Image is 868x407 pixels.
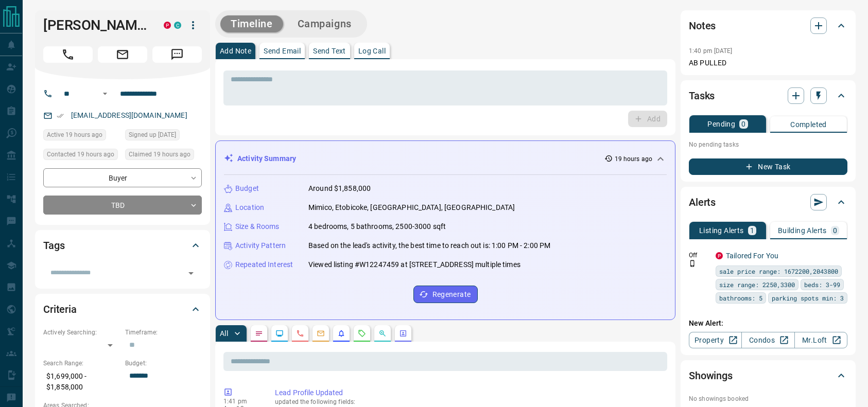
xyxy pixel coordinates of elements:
[308,202,515,213] p: Mimico, Etobicoke, [GEOGRAPHIC_DATA], [GEOGRAPHIC_DATA]
[223,398,259,405] p: 1:41 pm
[689,260,696,267] svg: Push Notification Only
[129,149,190,160] span: Claimed 19 hours ago
[689,190,847,215] div: Alerts
[235,183,259,194] p: Budget
[716,252,723,259] div: property.ca
[220,15,283,32] button: Timeline
[43,129,120,144] div: Tue Aug 12 2025
[399,329,407,338] svg: Agent Actions
[707,120,735,128] p: Pending
[98,46,147,63] span: Email
[43,368,120,396] p: $1,699,000 - $1,858,000
[235,221,280,232] p: Size & Rooms
[741,332,794,348] a: Condos
[790,121,827,128] p: Completed
[164,22,171,29] div: property.ca
[43,359,120,368] p: Search Range:
[378,329,387,338] svg: Opportunities
[615,154,652,164] p: 19 hours ago
[358,329,366,338] svg: Requests
[125,359,202,368] p: Budget:
[184,266,198,280] button: Open
[413,286,478,303] button: Regenerate
[689,332,742,348] a: Property
[125,129,202,144] div: Fri Feb 19 2016
[719,279,795,290] span: size range: 2250,3300
[174,22,181,29] div: condos.ca
[47,149,114,160] span: Contacted 19 hours ago
[235,240,286,251] p: Activity Pattern
[689,318,847,329] p: New Alert:
[317,329,325,338] svg: Emails
[237,153,296,164] p: Activity Summary
[833,227,837,234] p: 0
[43,301,77,317] h2: Criteria
[43,237,64,254] h2: Tags
[287,15,362,32] button: Campaigns
[689,194,716,210] h2: Alerts
[43,149,120,163] div: Tue Aug 12 2025
[43,297,202,322] div: Criteria
[689,251,709,260] p: Off
[235,202,264,213] p: Location
[689,394,847,403] p: No showings booked
[43,168,202,187] div: Buyer
[689,363,847,388] div: Showings
[750,227,754,234] p: 1
[264,47,301,55] p: Send Email
[689,87,715,104] h2: Tasks
[275,329,284,338] svg: Lead Browsing Activity
[220,330,228,337] p: All
[689,47,733,55] p: 1:40 pm [DATE]
[689,17,716,34] h2: Notes
[726,252,778,260] a: Tailored For You
[47,130,102,140] span: Active 19 hours ago
[308,240,550,251] p: Based on the lead's activity, the best time to reach out is: 1:00 PM - 2:00 PM
[43,17,148,33] h1: [PERSON_NAME]
[235,259,293,270] p: Repeated Interest
[275,387,663,398] p: Lead Profile Updated
[308,183,371,194] p: Around $1,858,000
[308,221,446,232] p: 4 bedrooms, 5 bathrooms, 2500-3000 sqft
[337,329,345,338] svg: Listing Alerts
[719,266,838,276] span: sale price range: 1672200,2043800
[719,293,762,303] span: bathrooms: 5
[224,149,667,168] div: Activity Summary19 hours ago
[296,329,304,338] svg: Calls
[71,111,187,119] a: [EMAIL_ADDRESS][DOMAIN_NAME]
[129,130,176,140] span: Signed up [DATE]
[358,47,386,55] p: Log Call
[275,398,663,405] p: updated the following fields:
[57,112,64,119] svg: Email Verified
[125,149,202,163] div: Tue Aug 12 2025
[804,279,840,290] span: beds: 3-99
[689,158,847,175] button: New Task
[778,227,827,234] p: Building Alerts
[43,233,202,258] div: Tags
[255,329,263,338] svg: Notes
[741,120,745,128] p: 0
[689,137,847,152] p: No pending tasks
[99,87,111,100] button: Open
[794,332,847,348] a: Mr.Loft
[43,46,93,63] span: Call
[689,367,733,384] h2: Showings
[125,328,202,337] p: Timeframe:
[313,47,346,55] p: Send Text
[43,328,120,337] p: Actively Searching:
[772,293,844,303] span: parking spots min: 3
[689,13,847,38] div: Notes
[43,196,202,215] div: TBD
[152,46,202,63] span: Message
[308,259,520,270] p: Viewed listing #W12247459 at [STREET_ADDRESS] multiple times
[220,47,251,55] p: Add Note
[699,227,744,234] p: Listing Alerts
[689,58,847,68] p: AB PULLED
[689,83,847,108] div: Tasks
